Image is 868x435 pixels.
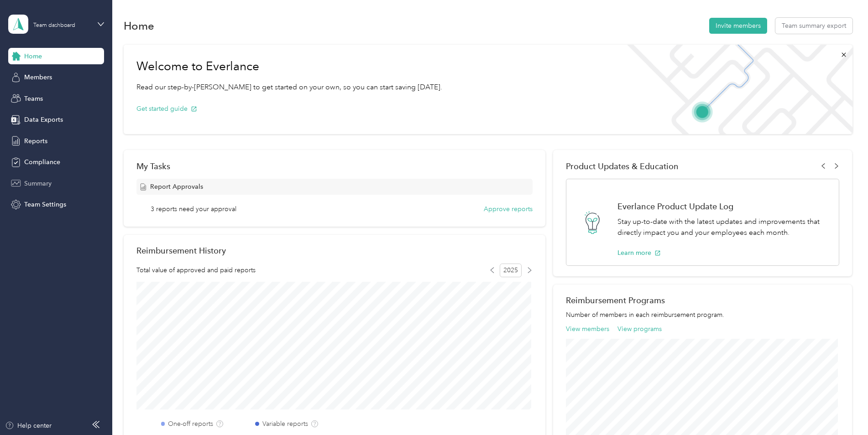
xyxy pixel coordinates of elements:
span: Members [24,72,52,82]
span: Reports [24,136,47,146]
h1: Welcome to Everlance [136,59,442,74]
button: Invite members [709,18,767,34]
button: Team summary export [775,18,852,34]
img: Welcome to everlance [618,45,852,134]
span: Team Settings [24,200,66,209]
iframe: Everlance-gr Chat Button Frame [817,384,868,435]
span: 2025 [500,264,522,277]
button: Get started guide [136,104,197,114]
span: Compliance [24,157,60,167]
button: View members [566,324,609,334]
h1: Everlance Product Update Log [617,202,829,211]
button: View programs [617,324,662,334]
span: Product Updates & Education [566,161,679,171]
h2: Reimbursement History [136,246,226,255]
p: Read our step-by-[PERSON_NAME] to get started on your own, so you can start saving [DATE]. [136,82,442,93]
span: Summary [24,179,52,188]
button: Help center [5,421,52,430]
button: Approve reports [484,204,533,214]
span: Total value of approved and paid reports [136,265,256,275]
p: Stay up-to-date with the latest updates and improvements that directly impact you and your employ... [617,216,829,238]
p: Number of members in each reimbursement program. [566,310,839,320]
span: Data Exports [24,115,63,124]
div: My Tasks [136,161,533,171]
label: Variable reports [262,419,308,429]
button: Learn more [617,248,661,258]
span: Teams [24,94,43,104]
div: Team dashboard [33,23,75,28]
h1: Home [124,21,154,31]
span: Home [24,52,42,61]
span: Report Approvals [150,182,203,192]
h2: Reimbursement Programs [566,295,839,305]
span: 3 reports need your approval [151,204,236,214]
label: One-off reports [168,419,213,429]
